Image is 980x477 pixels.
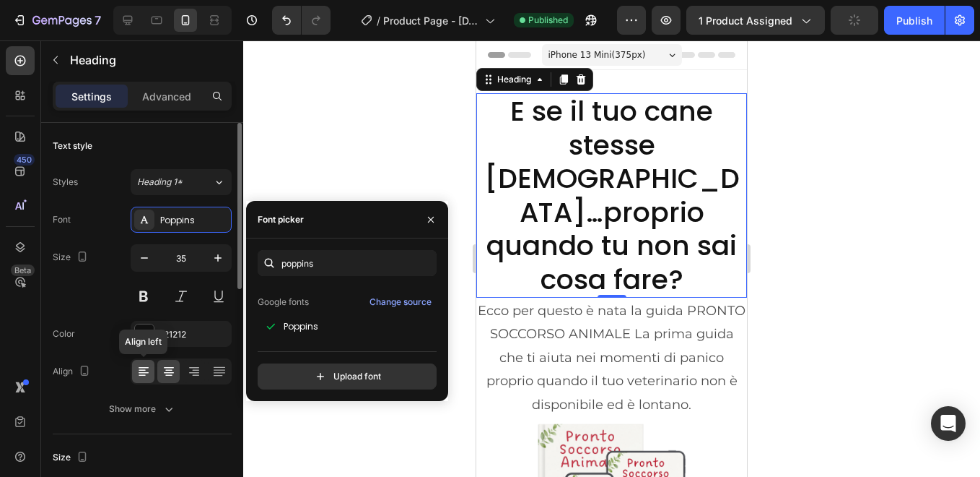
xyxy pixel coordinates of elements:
[53,362,93,382] div: Align
[160,214,228,227] div: Poppins
[931,406,966,441] div: Open Intercom Messenger
[95,12,101,29] p: 7
[53,327,75,340] div: Color
[71,89,112,104] p: Settings
[884,6,945,35] button: Publish
[160,328,228,341] div: 121212
[70,51,226,69] p: Heading
[896,13,932,28] div: Publish
[272,6,331,35] div: Undo/Redo
[377,13,380,28] span: /
[369,296,432,309] div: Change source
[686,6,825,35] button: 1 product assigned
[383,13,479,28] span: Product Page - [DATE] 14:18:56
[6,6,108,35] button: 7
[528,14,568,27] span: Published
[53,139,92,152] div: Text style
[699,13,792,28] span: 1 product assigned
[53,248,91,267] div: Size
[53,213,71,226] div: Font
[137,176,183,189] span: Heading 1*
[14,154,35,166] div: 450
[53,396,232,422] button: Show more
[313,369,381,384] div: Upload font
[284,320,318,333] span: Poppins
[258,213,304,226] div: Font picker
[258,296,309,309] p: Google fonts
[142,89,191,104] p: Advanced
[11,265,35,276] div: Beta
[131,169,232,195] button: Heading 1*
[476,40,747,477] iframe: Design area
[53,176,78,189] div: Styles
[53,448,91,468] div: Size
[258,250,437,276] input: Search font
[258,364,437,390] button: Upload font
[109,402,176,416] div: Show more
[369,293,432,311] button: Change source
